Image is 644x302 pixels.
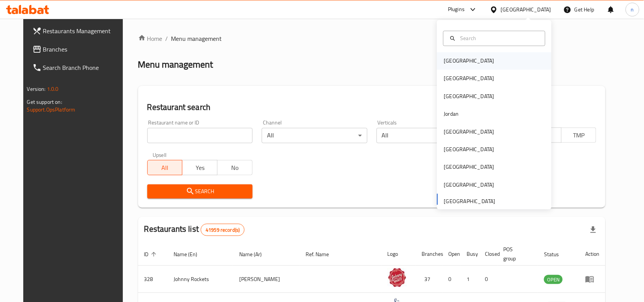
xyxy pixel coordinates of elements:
[182,160,217,175] button: Yes
[501,5,551,14] div: [GEOGRAPHIC_DATA]
[138,34,606,43] nav: breadcrumb
[479,266,497,293] td: 0
[147,160,183,175] button: All
[221,162,250,173] span: No
[579,242,605,266] th: Action
[561,128,597,143] button: TMP
[138,34,163,43] a: Home
[444,163,494,171] div: [GEOGRAPHIC_DATA]
[461,266,479,293] td: 1
[565,130,594,141] span: TMP
[444,128,494,136] div: [GEOGRAPHIC_DATA]
[147,184,253,199] button: Search
[504,245,529,263] span: POS group
[26,22,131,40] a: Restaurants Management
[388,268,407,287] img: Johnny Rockets
[306,250,339,259] span: Ref. Name
[168,266,233,293] td: Johnny Rockets
[444,181,494,189] div: [GEOGRAPHIC_DATA]
[43,45,125,54] span: Branches
[147,102,597,113] h2: Restaurant search
[584,221,602,239] div: Export file
[444,57,494,65] div: [GEOGRAPHIC_DATA]
[27,97,62,107] span: Get support on:
[479,242,497,266] th: Closed
[138,58,213,71] h2: Menu management
[262,128,367,143] div: All
[144,250,159,259] span: ID
[416,266,443,293] td: 37
[171,34,222,43] span: Menu management
[444,92,494,100] div: [GEOGRAPHIC_DATA]
[382,242,416,266] th: Logo
[544,275,563,284] span: OPEN
[444,74,494,83] div: [GEOGRAPHIC_DATA]
[239,250,272,259] span: Name (Ar)
[461,242,479,266] th: Busy
[585,275,599,284] div: Menu
[26,58,131,77] a: Search Branch Phone
[201,226,244,234] span: 41959 record(s)
[201,224,245,236] div: Total records count
[416,242,443,266] th: Branches
[27,105,76,115] a: Support.OpsPlatform
[166,34,168,43] li: /
[147,128,253,143] input: Search for restaurant name or ID..
[377,128,482,143] div: All
[185,162,214,173] span: Yes
[153,187,246,196] span: Search
[27,84,46,94] span: Version:
[443,266,461,293] td: 0
[457,34,541,42] input: Search
[151,162,180,173] span: All
[43,63,125,72] span: Search Branch Phone
[444,145,494,154] div: [GEOGRAPHIC_DATA]
[174,250,208,259] span: Name (En)
[144,223,245,236] h2: Restaurants list
[217,160,253,175] button: No
[26,40,131,58] a: Branches
[544,250,569,259] span: Status
[444,110,459,118] div: Jordan
[448,5,465,14] div: Plugins
[443,242,461,266] th: Open
[47,84,59,94] span: 1.0.0
[43,26,125,36] span: Restaurants Management
[138,266,168,293] td: 328
[233,266,299,293] td: [PERSON_NAME]
[153,152,167,158] label: Upsell
[631,5,634,14] span: n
